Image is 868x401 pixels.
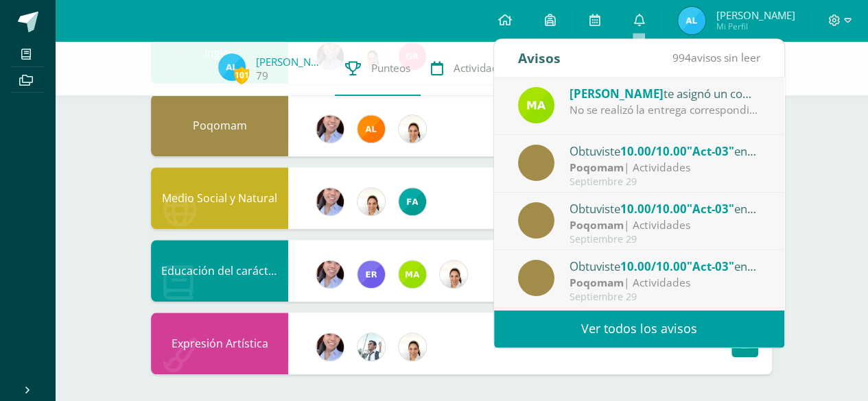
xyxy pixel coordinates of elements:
[570,257,760,275] div: Obtuviste en
[316,188,344,215] img: f40ab776e133598a06cc6745553dbff1.png
[316,260,344,288] img: f40ab776e133598a06cc6745553dbff1.png
[494,310,784,348] a: Ver todos los avisos
[357,115,385,143] img: b67223fa3993a94addc99f06520921b7.png
[570,217,624,232] strong: Poqomam
[518,39,561,77] div: Avisos
[421,41,519,96] a: Actividades
[256,55,325,69] a: [PERSON_NAME]
[570,84,760,102] div: te asignó un comentario en 'Proyecto de unidad' para 'Educación del carácter'
[570,160,624,175] strong: Poqomam
[234,66,249,84] span: 101
[316,333,344,361] img: f40ab776e133598a06cc6745553dbff1.png
[335,41,421,96] a: Punteos
[316,115,344,143] img: f40ab776e133598a06cc6745553dbff1.png
[570,199,760,217] div: Obtuviste en
[518,87,554,123] img: c1ea5a6e49a671b6689474305428bfe0.png
[716,21,795,32] span: Mi Perfil
[399,188,426,215] img: 3235d657de3c2f87c2c4af4f0dbb50ca.png
[678,7,705,34] img: 7331ec9af0b54db88192830ecc255d07.png
[570,160,760,175] div: | Actividades
[620,258,687,274] span: 10.00/10.00
[672,50,760,65] span: avisos sin leer
[151,240,288,302] div: Educación del carácter
[570,291,760,303] div: Septiembre 29
[399,115,426,143] img: 1b1251ea9f444567f905a481f694c0cf.png
[570,217,760,233] div: | Actividades
[256,69,268,83] a: 79
[687,201,734,217] span: "Act-03"
[570,176,760,188] div: Septiembre 29
[454,61,509,75] span: Actividades
[716,8,795,22] span: [PERSON_NAME]
[570,234,760,245] div: Septiembre 29
[620,201,687,217] span: 10.00/10.00
[357,260,385,288] img: 24e93427354e2860561080e027862b98.png
[399,333,426,361] img: 1b1251ea9f444567f905a481f694c0cf.png
[151,167,288,229] div: Medio Social y Natural
[687,258,734,274] span: "Act-03"
[672,50,691,65] span: 994
[620,143,687,159] span: 10.00/10.00
[218,53,246,81] img: 7331ec9af0b54db88192830ecc255d07.png
[687,143,734,159] span: "Act-03"
[399,260,426,288] img: c1ea5a6e49a671b6689474305428bfe0.png
[440,260,467,288] img: 1b1251ea9f444567f905a481f694c0cf.png
[357,333,385,361] img: 51441d6dd36061300e3a4a53edaa07ef.png
[570,275,760,291] div: | Actividades
[151,313,288,374] div: Expresión Artística
[151,95,288,156] div: Poqomam
[357,188,385,215] img: 1b1251ea9f444567f905a481f694c0cf.png
[570,275,624,290] strong: Poqomam
[371,61,410,75] span: Punteos
[570,102,760,118] div: No se realizó la entrega correspondiente.
[570,86,664,101] span: [PERSON_NAME]
[570,142,760,160] div: Obtuviste en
